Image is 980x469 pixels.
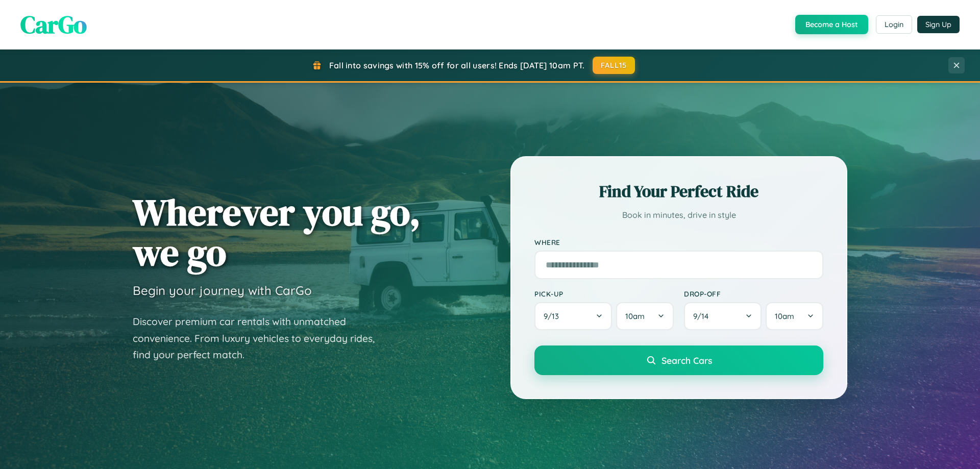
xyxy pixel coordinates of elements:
[766,302,823,330] button: 10am
[133,283,312,298] h3: Begin your journey with CarGo
[661,355,712,366] span: Search Cars
[133,192,421,273] h1: Wherever you go, we go
[593,57,635,74] button: FALL15
[534,180,823,203] h2: Find Your Perfect Ride
[684,302,762,330] button: 9/14
[775,311,794,321] span: 10am
[684,289,823,298] label: Drop-off
[20,8,87,41] span: CarGo
[534,289,674,298] label: Pick-up
[534,208,823,223] p: Book in minutes, drive in style
[693,311,714,321] span: 9 / 14
[544,311,564,321] span: 9 / 13
[133,313,388,363] p: Discover premium car rentals with unmatched convenience. From luxury vehicles to everyday rides, ...
[917,16,960,33] button: Sign Up
[795,15,868,34] button: Become a Host
[616,302,674,330] button: 10am
[876,15,912,34] button: Login
[534,302,612,330] button: 9/13
[534,238,823,246] label: Where
[329,60,585,70] span: Fall into savings with 15% off for all users! Ends [DATE] 10am PT.
[534,345,823,375] button: Search Cars
[625,311,645,321] span: 10am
